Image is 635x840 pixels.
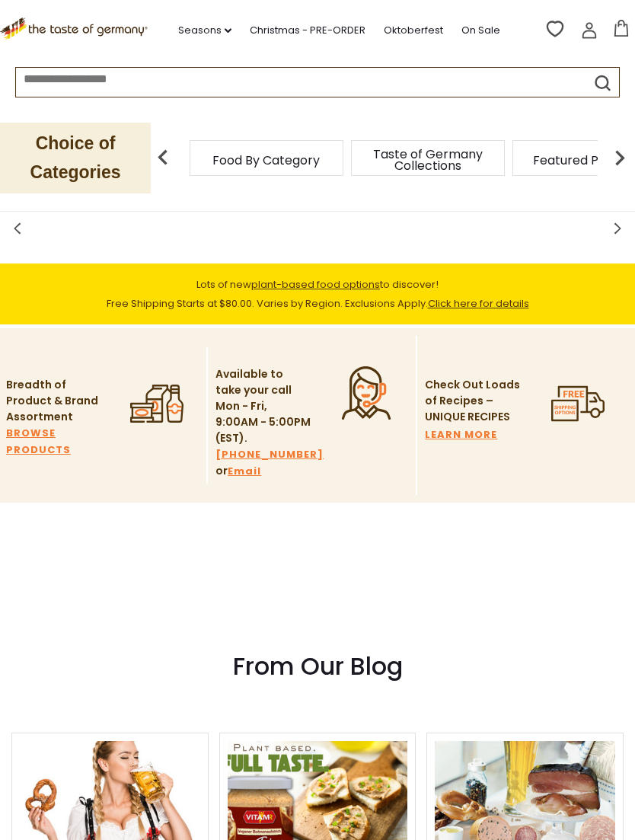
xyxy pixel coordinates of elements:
[461,22,500,39] a: On Sale
[215,366,311,480] p: Available to take your call Mon - Fri, 9:00AM - 5:00PM (EST). or
[107,277,529,311] span: Lots of new to discover! Free Shipping Starts at $80.00. Varies by Region. Exclusions Apply.
[11,651,624,682] h3: From Our Blog
[425,377,520,425] p: Check Out Loads of Recipes – UNIQUE RECIPES
[212,155,320,166] a: Food By Category
[367,149,489,171] a: Taste of Germany Collections
[251,277,380,292] a: plant-based food options
[605,142,635,173] img: next arrow
[384,22,443,39] a: Oktoberfest
[425,426,497,443] a: LEARN MORE
[6,425,101,458] a: BROWSE PRODUCTS
[428,296,529,311] a: Click here for details
[250,22,365,39] a: Christmas - PRE-ORDER
[215,446,324,463] a: [PHONE_NUMBER]
[6,377,101,425] p: Breadth of Product & Brand Assortment
[228,463,261,480] a: Email
[148,142,178,173] img: previous arrow
[178,22,231,39] a: Seasons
